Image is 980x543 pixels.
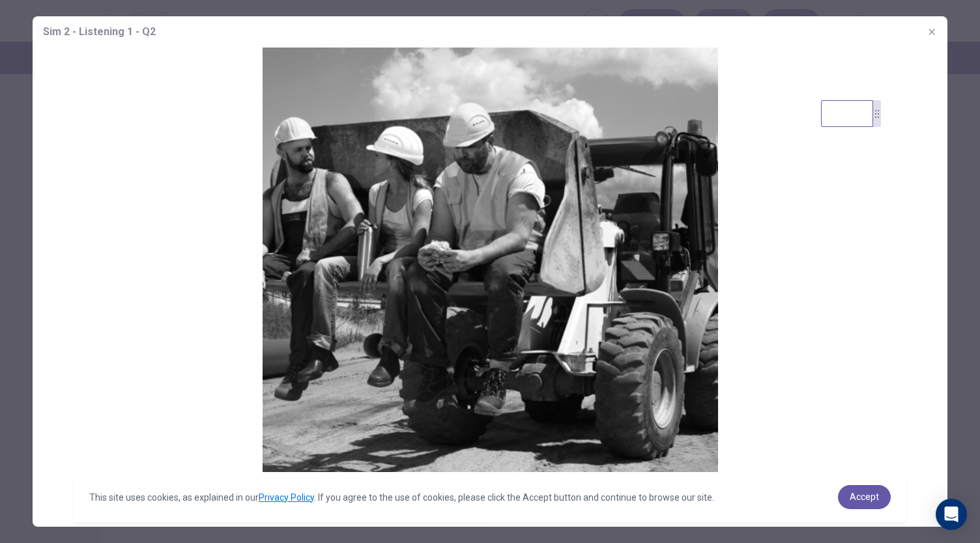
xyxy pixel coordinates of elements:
img: fallback image [33,48,947,503]
span: This site uses cookies, as explained in our . If you agree to the use of cookies, please click th... [89,492,714,503]
div: Open Intercom Messenger [936,499,967,530]
a: Privacy Policy [259,492,314,503]
a: dismiss cookie message [838,485,891,509]
span: Accept [850,492,879,502]
span: Sim 2 - Listening 1 - Q2 [43,24,156,40]
div: cookieconsent [74,472,906,522]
